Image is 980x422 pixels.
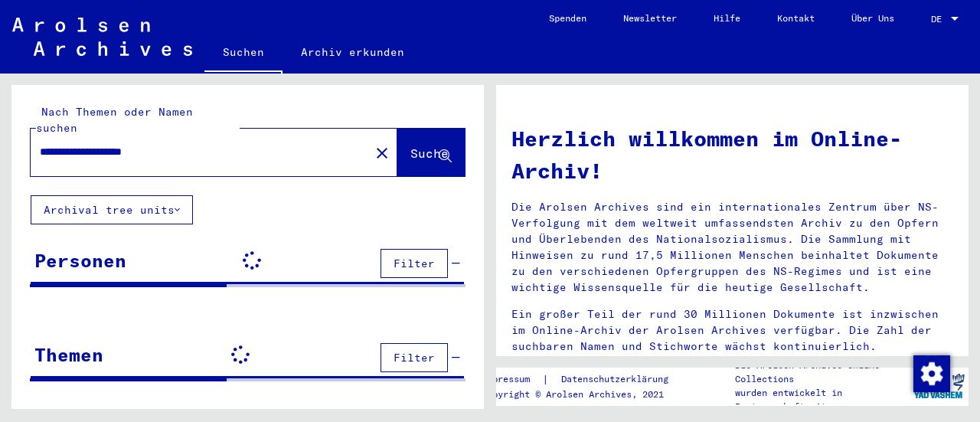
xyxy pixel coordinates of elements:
div: Zustimmung ändern [913,355,949,391]
p: wurden entwickelt in Partnerschaft mit [735,386,910,414]
div: | [482,371,687,388]
button: Filter [381,343,448,372]
p: Ein großer Teil der rund 30 Millionen Dokumente ist inzwischen im Online-Archiv der Arolsen Archi... [511,306,953,355]
p: Copyright © Arolsen Archives, 2021 [482,388,687,401]
span: Filter [394,257,435,270]
button: Clear [367,137,397,168]
span: Filter [394,351,435,365]
a: Suchen [204,34,283,74]
button: Archival tree units [31,195,193,224]
img: Arolsen_neg.svg [12,18,192,56]
p: Die Arolsen Archives Online-Collections [735,358,910,386]
a: Archiv erkunden [283,34,423,70]
h1: Herzlich willkommen im Online-Archiv! [511,123,953,187]
div: Personen [34,247,126,274]
span: Suche [410,146,449,161]
mat-icon: close [373,144,391,162]
div: Themen [34,341,103,368]
p: Die Arolsen Archives sind ein internationales Zentrum über NS-Verfolgung mit dem weltweit umfasse... [511,199,953,296]
mat-label: Nach Themen oder Namen suchen [36,105,193,135]
button: Suche [397,129,465,176]
a: Impressum [482,371,542,388]
button: Filter [381,249,448,278]
a: Datenschutzerklärung [549,371,687,388]
span: DE [931,14,948,25]
img: Zustimmung ändern [913,355,950,392]
img: yv_logo.png [910,367,968,405]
